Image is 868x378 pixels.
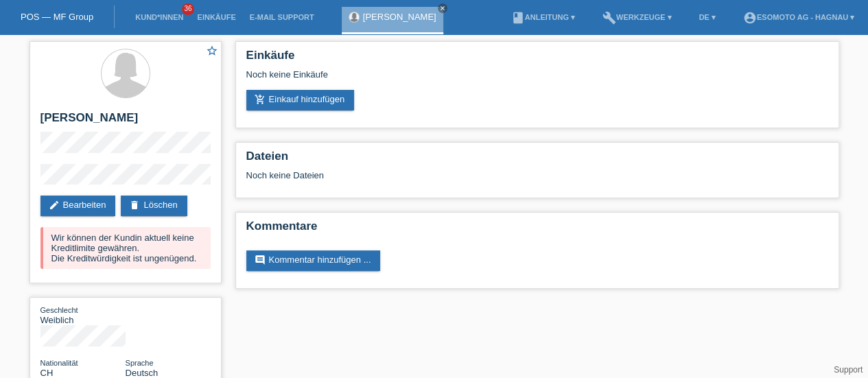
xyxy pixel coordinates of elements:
[246,250,381,271] a: commentKommentar hinzufügen ...
[692,13,722,21] a: DE ▾
[246,170,666,180] div: Noch keine Dateien
[511,11,525,25] i: book
[834,365,863,375] a: Support
[439,5,446,12] i: close
[246,220,828,240] h2: Kommentare
[40,196,116,216] a: editBearbeiten
[743,11,757,25] i: account_circle
[128,13,190,21] a: Kund*innen
[206,45,218,59] a: star_border
[363,12,436,22] a: [PERSON_NAME]
[190,13,242,21] a: Einkäufe
[40,227,211,269] div: Wir können der Kundin aktuell keine Kreditlimite gewähren. Die Kreditwürdigkeit ist ungenügend.
[243,13,321,21] a: E-Mail Support
[40,306,78,314] span: Geschlecht
[40,305,126,325] div: Weiblich
[129,200,140,211] i: delete
[736,13,861,21] a: account_circleEsomoto AG - Hagnau ▾
[21,12,93,22] a: POS — MF Group
[40,111,211,132] h2: [PERSON_NAME]
[182,3,194,15] span: 36
[255,255,266,265] i: comment
[255,94,266,105] i: add_shopping_cart
[40,359,78,367] span: Nationalität
[246,90,355,110] a: add_shopping_cartEinkauf hinzufügen
[596,13,679,21] a: buildWerkzeuge ▾
[126,368,159,378] span: Deutsch
[40,368,54,378] span: Schweiz
[246,150,828,170] h2: Dateien
[206,45,218,57] i: star_border
[602,11,616,25] i: build
[49,200,60,211] i: edit
[504,13,582,21] a: bookAnleitung ▾
[246,49,828,69] h2: Einkäufe
[438,3,447,13] a: close
[126,359,154,367] span: Sprache
[246,69,828,90] div: Noch keine Einkäufe
[121,196,187,216] a: deleteLöschen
